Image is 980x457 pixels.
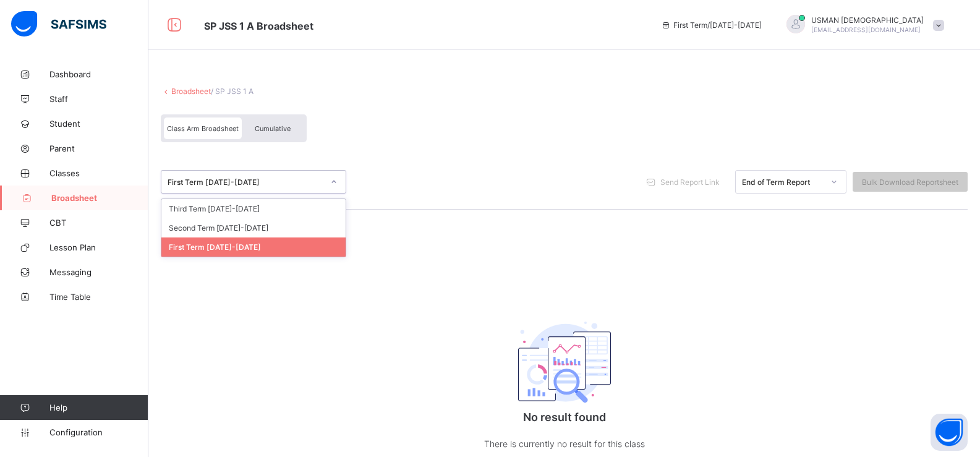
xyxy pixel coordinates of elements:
span: Cumulative [255,124,291,133]
a: Broadsheet [171,87,211,96]
p: No result found [441,411,688,424]
span: Staff [49,94,148,104]
span: Dashboard [49,69,148,79]
span: Student [49,119,148,129]
span: / SP JSS 1 A [211,87,254,96]
button: Open asap [931,414,968,451]
span: Messaging [49,267,148,277]
img: classEmptyState.7d4ec5dc6d57f4e1adfd249b62c1c528.svg [518,322,611,403]
span: Bulk Download Reportsheet [862,177,958,187]
span: session/term information [661,20,762,30]
span: Send Report Link [660,177,720,187]
span: Configuration [49,427,148,437]
span: Classes [49,168,148,178]
span: Parent [49,143,148,153]
span: Class Arm Broadsheet [167,124,239,133]
span: Lesson Plan [49,242,148,252]
div: USMANMUHAMMAD [774,15,950,35]
div: Second Term [DATE]-[DATE] [161,218,346,237]
div: Third Term [DATE]-[DATE] [161,199,346,218]
span: Help [49,403,148,412]
p: There is currently no result for this class [441,436,688,451]
span: Class Arm Broadsheet [204,20,313,32]
span: CBT [49,218,148,228]
div: First Term [DATE]-[DATE] [168,177,323,187]
div: First Term [DATE]-[DATE] [161,237,346,257]
span: Broadsheet [51,193,148,203]
span: USMAN [DEMOGRAPHIC_DATA] [811,15,924,25]
img: safsims [11,11,106,37]
span: Time Table [49,292,148,302]
div: End of Term Report [742,177,824,187]
span: [EMAIL_ADDRESS][DOMAIN_NAME] [811,26,921,33]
